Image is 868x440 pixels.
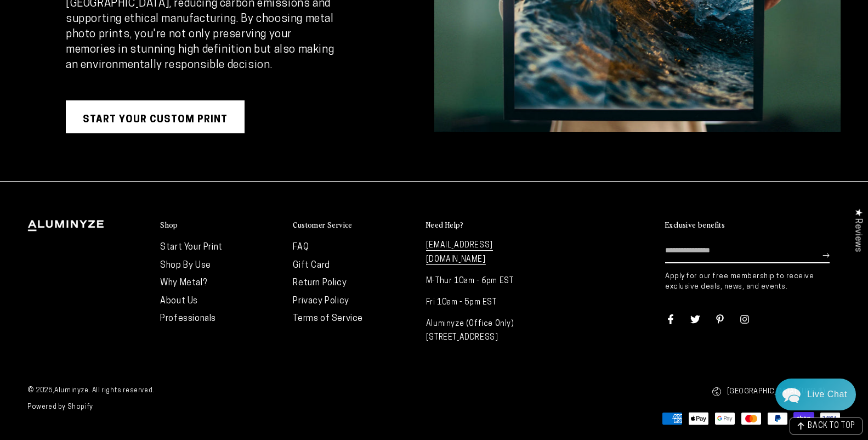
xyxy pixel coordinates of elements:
[16,16,217,26] div: We usually reply in a few hours.
[293,279,347,287] a: Return Policy
[160,220,282,230] summary: Shop
[822,239,830,272] button: Subscribe
[53,57,215,67] p: how long does it take to receive my metal print?
[712,380,841,403] button: [GEOGRAPHIC_DATA] (USD $)
[426,241,493,264] a: [EMAIL_ADDRESS][DOMAIN_NAME]
[426,274,548,288] p: M-Thur 10am - 6pm EST
[160,261,211,270] a: Shop By Use
[160,243,223,252] a: Start Your Print
[22,105,215,126] p: How long does it usually take to receive a metal print from the day it is ordered?
[293,220,352,230] h2: Customer Service
[117,313,148,321] span: Re:amaze
[8,8,27,9] a: Back
[293,314,363,323] a: Terms of Service
[293,261,330,270] a: Gift Card
[203,334,225,350] button: Reply
[160,297,198,306] a: About Us
[160,314,216,323] a: Professionals
[27,404,93,410] a: Powered by Shopify
[808,422,855,430] span: BACK TO TOP
[5,137,226,146] div: 4:05 PM · Sent
[5,78,226,88] div: 8:25 AM
[727,385,825,398] span: [GEOGRAPHIC_DATA] (USD $)
[160,220,178,230] h2: Shop
[293,220,415,230] summary: Customer Service
[293,297,349,306] a: Privacy Policy
[54,387,88,394] a: Aluminyze
[293,243,309,252] a: FAQ
[665,220,725,230] h2: Exclusive benefits
[27,383,434,399] small: © 2025, . All rights reserved.
[775,379,856,410] div: Chat widget toggle
[665,220,841,230] summary: Exclusive benefits
[426,296,548,309] p: Fri 10am - 5pm EST
[160,279,207,287] a: Why Metal?
[66,100,245,133] a: Start Your Custom Print
[84,315,149,320] a: We run onRe:amaze
[426,220,548,230] summary: Need Help?
[426,317,548,345] p: Aluminyze (Office Only) [STREET_ADDRESS]
[807,379,847,410] div: Contact Us Directly
[847,200,868,261] div: Click to open Judge.me floating reviews tab
[426,220,464,230] h2: Need Help?
[665,272,841,291] p: Apply for our free membership to receive exclusive deals, news, and events.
